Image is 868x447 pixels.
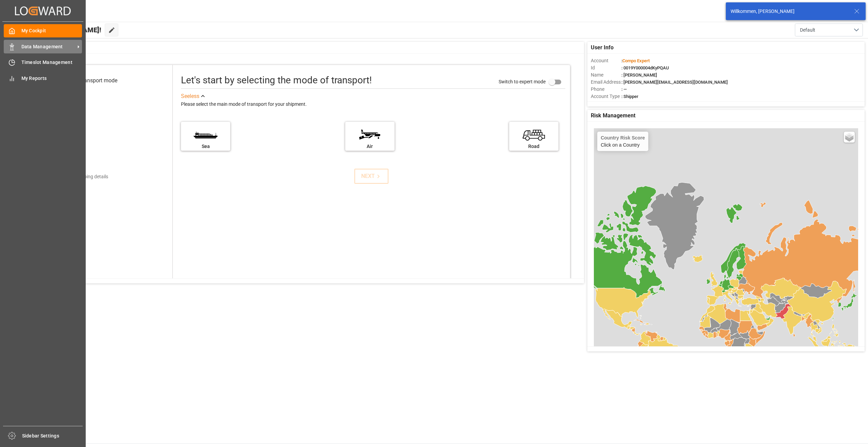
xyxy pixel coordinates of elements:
[621,87,627,92] span: : —
[181,73,372,87] div: Let's start by selecting the mode of transport!
[65,77,117,85] div: Select transport mode
[22,432,83,440] span: Sidebar Settings
[591,44,614,52] span: User Info
[354,169,388,184] button: NEXT
[591,93,621,100] span: Account Type
[21,59,82,66] span: Timeslot Management
[21,43,75,50] span: Data Management
[601,135,645,140] h4: Country Risk Score
[181,92,199,100] div: See less
[621,72,657,78] span: : [PERSON_NAME]
[4,24,82,37] a: My Cockpit
[349,143,391,150] div: Air
[499,79,546,84] span: Switch to expert mode
[622,58,650,63] span: Compo Expert
[621,58,650,63] span: :
[591,57,621,64] span: Account
[591,79,621,86] span: Email Address
[21,27,82,34] span: My Cockpit
[591,86,621,93] span: Phone
[795,23,863,36] button: open menu
[621,65,669,70] span: : 0019Y000004dKyPQAU
[4,56,82,69] a: Timeslot Management
[4,71,82,85] a: My Reports
[621,94,638,99] span: : Shipper
[844,132,855,143] a: Layers
[21,75,82,82] span: My Reports
[591,71,621,79] span: Name
[591,112,635,120] span: Risk Management
[66,173,108,180] div: Add shipping details
[361,172,382,180] div: NEXT
[591,64,621,71] span: Id
[601,135,645,148] div: Click on a Country
[513,143,555,150] div: Road
[181,100,565,109] div: Please select the main mode of transport for your shipment.
[621,80,728,85] span: : [PERSON_NAME][EMAIL_ADDRESS][DOMAIN_NAME]
[800,27,815,34] span: Default
[731,8,848,15] div: Willkommen, [PERSON_NAME]
[184,143,227,150] div: Sea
